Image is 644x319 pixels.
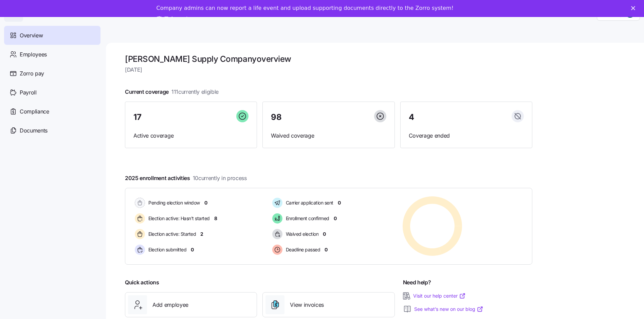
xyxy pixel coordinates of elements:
[403,278,431,287] span: Need help?
[271,131,386,140] span: Waived coverage
[171,88,219,96] span: 111 currently eligible
[200,231,203,237] span: 2
[125,54,532,64] h1: [PERSON_NAME] Supply Company overview
[20,126,48,135] span: Documents
[338,199,341,206] span: 0
[4,64,100,83] a: Zorro pay
[191,246,194,253] span: 0
[290,301,324,309] span: View invoices
[4,102,100,121] a: Compliance
[146,215,210,222] span: Election active: Hasn't started
[284,231,319,237] span: Waived election
[20,69,44,78] span: Zorro pay
[125,174,247,182] span: 2025 enrollment activities
[214,215,217,222] span: 8
[20,88,37,97] span: Payroll
[152,301,188,309] span: Add employee
[133,113,141,121] span: 17
[325,246,328,253] span: 0
[157,16,199,23] a: Take a tour
[146,231,196,237] span: Election active: Started
[133,131,249,140] span: Active coverage
[4,83,100,102] a: Payroll
[193,174,247,182] span: 10 currently in process
[20,31,43,40] span: Overview
[409,113,414,121] span: 4
[409,131,524,140] span: Coverage ended
[146,246,186,253] span: Election submitted
[4,121,100,140] a: Documents
[414,306,483,313] a: See what’s new on our blog
[125,66,532,74] span: [DATE]
[20,107,49,116] span: Compliance
[323,231,326,237] span: 0
[334,215,337,222] span: 0
[631,6,638,10] div: Close
[284,215,329,222] span: Enrollment confirmed
[4,26,100,45] a: Overview
[413,293,466,299] a: Visit our help center
[4,45,100,64] a: Employees
[284,246,320,253] span: Deadline passed
[284,199,333,206] span: Carrier application sent
[157,5,454,12] div: Company admins can now report a life event and upload supporting documents directly to the Zorro ...
[146,199,200,206] span: Pending election window
[204,199,207,206] span: 0
[271,113,281,121] span: 98
[125,278,159,287] span: Quick actions
[20,50,47,59] span: Employees
[125,88,219,96] span: Current coverage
